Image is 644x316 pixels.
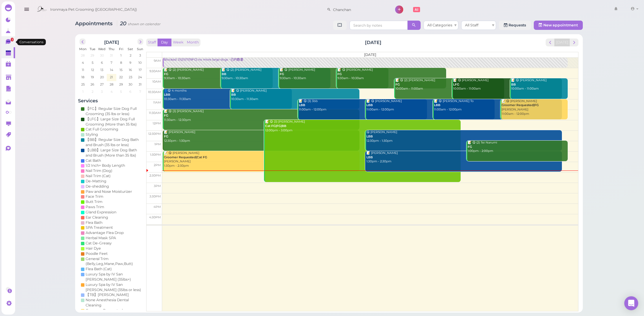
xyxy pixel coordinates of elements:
div: 📝 😋 (3) [PERSON_NAME] 11:30am - 12:30pm [163,109,359,122]
span: [DATE] [364,52,376,57]
span: 1:30pm [150,153,160,157]
span: 25 [80,82,85,87]
span: Sun [137,47,143,51]
span: Thu [108,47,114,51]
b: FG [279,72,284,76]
span: 10:30am [148,90,160,94]
div: Groomer Requested [86,308,123,313]
span: 7 [139,89,142,94]
div: 📝 😋 [PERSON_NAME] [PERSON_NAME] 1:30pm - 2:30pm [163,151,359,168]
span: 2pm [153,163,160,167]
div: Nail Trim (Cat) [86,173,111,179]
div: Advantage Flea Drop [86,230,124,235]
b: LBB [366,155,373,159]
b: BB [231,93,236,97]
div: 【BB】Regular Size Dog Bath and Brush (35 lbs or less) [86,137,142,148]
span: 3 [100,89,103,94]
span: 30 [100,53,104,58]
div: Flea Bath (Cat) [86,266,112,272]
span: 13 [100,67,104,72]
span: 27 [100,82,104,87]
b: BB [511,83,516,86]
input: Search by notes [350,21,408,30]
span: 1 [11,38,14,41]
span: 28 [109,82,114,87]
div: Herbal Mask SPA [86,235,116,241]
span: 5 [120,89,122,94]
b: LFG [453,83,459,86]
div: Nail Trim (Dog) [86,168,112,173]
div: 📝 😋 (3) [PERSON_NAME] 12:00pm - 3:00pm [265,120,461,132]
div: Butt Trim [86,199,102,204]
div: Conversations [17,39,46,45]
button: prev [79,39,86,45]
span: 4 [110,89,113,94]
button: [DATE] [554,39,570,46]
b: LBB [366,135,373,138]
span: 4:30pm [149,215,160,219]
span: 29 [118,82,123,87]
h4: Services [78,98,145,103]
div: Flea Bath [86,220,102,225]
b: FG [164,135,168,138]
span: All Categories [427,23,452,27]
span: 2 [129,53,132,58]
div: Cat De-Greasy [86,241,112,246]
input: Search customer [331,5,387,14]
div: Ear Cleaning [86,215,108,220]
span: 1pm [154,142,160,146]
b: FG [468,145,472,149]
div: Poodle Feet [86,251,108,256]
div: 📝 😋 (2) [PERSON_NAME] 9:30am - 10:30am [221,68,330,81]
i: 20 [117,20,161,26]
span: 24 [138,75,142,80]
span: 18 [81,75,85,80]
div: 【LBB】Large Size Dog Bath and Brush (More than 35 lbs) [86,148,142,158]
span: 9:30am [149,69,160,73]
b: LBB [299,103,305,107]
span: Tue [89,47,95,51]
span: 10 [138,60,142,65]
span: 4pm [153,205,160,209]
b: LBB [434,103,440,107]
span: 21 [109,75,113,80]
span: Sat [128,47,133,51]
span: 31 [109,53,113,58]
button: Day [158,39,171,46]
span: 11:30am [149,111,160,115]
div: De-Matting [86,179,106,184]
span: 15 [119,67,123,72]
span: 12:30pm [148,132,160,136]
div: 1/2 Inch+ Body Length [86,163,125,168]
div: 📝 😋 (2) Tei Narumi 1:00pm - 2:00pm [467,141,568,153]
a: Requests [499,21,531,30]
span: 17 [138,67,142,72]
a: 1 [1,36,15,47]
div: Cat Bath [86,158,101,163]
div: 【FG】Regular Size Dog Full Grooming (35 lbs or less) [86,106,142,117]
span: 8 [119,60,122,65]
span: 9am [153,59,160,63]
span: 6 [100,60,104,65]
span: 26 [90,82,95,87]
span: 2:30pm [149,174,160,177]
small: shown on calendar [128,22,161,26]
button: Month [185,39,200,46]
div: De-shedding [86,184,109,189]
div: Face Trim [86,194,103,199]
div: 📝 😋 [PERSON_NAME] 11:00am - 12:00pm [366,99,495,112]
div: Gland Expression [86,210,116,215]
div: 📝 😋 (2) [PERSON_NAME] 10:00am - 11:00am [395,78,504,91]
b: FG [164,114,168,117]
b: LBB [164,93,170,97]
b: FG [164,72,168,76]
span: 3pm [153,184,160,188]
h2: [DATE] [365,39,381,46]
b: FG [337,72,342,76]
span: 11 [81,67,84,72]
span: 28 [80,53,85,58]
div: SPA Treatment [86,225,113,230]
span: 10am [152,80,160,83]
div: Paws Trim [86,204,104,210]
div: 📝 😋 [PERSON_NAME] 10:00am - 11:00am [511,78,568,91]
